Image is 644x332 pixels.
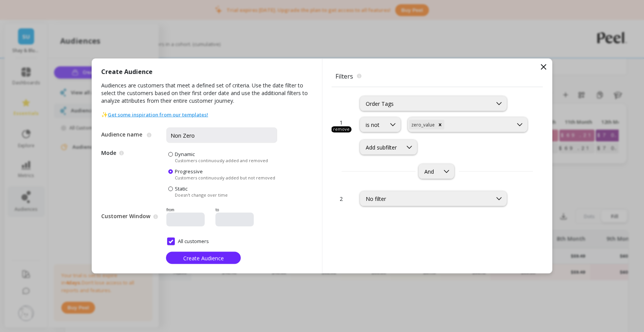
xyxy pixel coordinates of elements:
[366,100,486,107] div: Order Tags
[424,168,434,175] div: And
[101,151,166,198] span: Mode
[340,118,343,127] span: 1
[175,175,275,181] span: Customers continuously added but not removed
[183,254,224,261] span: Create Audience
[167,238,209,245] span: All customers
[366,144,397,151] div: Add subfilter
[175,158,268,163] span: Customers continuously added and removed
[175,151,195,158] span: Dynamic
[101,111,208,118] span: ✨
[175,168,203,175] span: Progressive
[175,192,228,198] span: Doesn't change over time
[366,195,486,202] div: No filter
[166,252,241,264] button: Create Audience
[101,82,313,111] span: Audiences are customers that meet a defined set of criteria. Use the date filter to select the cu...
[175,185,187,192] span: Static
[332,68,543,85] span: Filters
[108,111,208,118] a: Get some inspiration from our templates!
[331,127,352,133] div: remove
[436,120,444,130] div: Remove zero_value
[409,120,436,130] div: zero_value
[340,195,343,203] span: 2
[101,212,150,220] label: Customer Window
[166,128,277,143] input: Audience name
[215,207,259,213] p: to
[101,131,144,138] label: Audience name
[366,121,380,128] div: is not
[101,68,153,82] span: Create Audience
[166,207,212,213] p: from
